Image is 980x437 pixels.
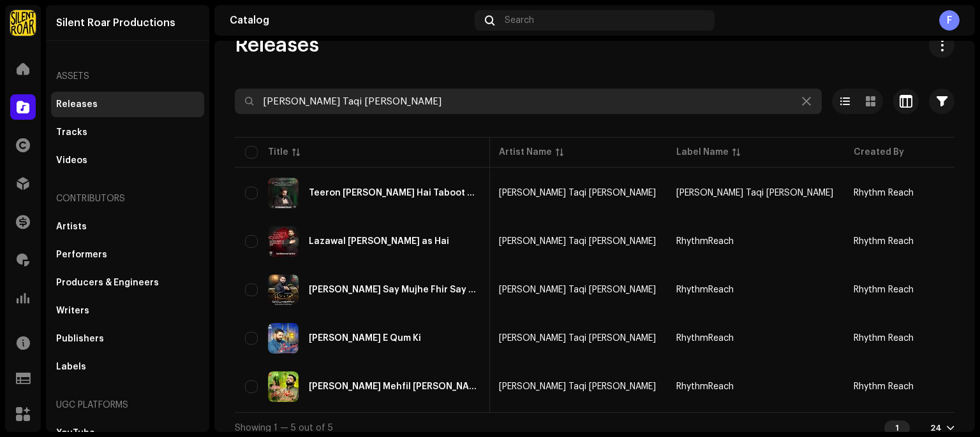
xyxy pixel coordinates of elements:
re-m-nav-item: Releases [51,92,204,117]
span: RhythmReach [676,285,734,294]
div: Lazawal Darsgah Hussain as Hai [309,237,449,246]
div: Mere Baba Say Mujhe Fhir Say Mila Do Bhaiyya [309,285,480,294]
re-a-nav-header: UGC Platforms [51,390,204,420]
span: Syed Mohammad Taqi Rizvi [499,334,656,343]
span: Rhythm Reach [854,237,914,246]
span: Syed Mohammad Taqi Rizvi [499,382,656,391]
div: 24 [930,423,942,433]
span: Releases [235,32,319,58]
re-a-nav-header: Assets [51,61,204,92]
span: Rhythm Reach [854,334,914,343]
img: af6c25fe-ae21-4edd-ae5e-2ad631dd5eaa [268,178,299,208]
div: Catalog [230,15,470,25]
span: Showing 1 — 5 out of 5 [235,424,333,433]
span: Rhythm Reach [854,189,914,197]
re-m-nav-item: Publishers [51,326,204,352]
div: Videos [56,155,87,166]
div: [PERSON_NAME] Taqi [PERSON_NAME] [499,189,656,197]
span: RhythmReach [676,382,734,391]
div: Labels [56,362,86,372]
div: Publishers [56,334,104,344]
span: RhythmReach [676,237,734,246]
div: Title [268,146,288,159]
div: Producers & Engineers [56,278,159,288]
img: 2d67f620-af88-47d1-b571-345a7ac872d3 [268,226,299,257]
re-m-nav-item: Labels [51,354,204,380]
span: Rhythm Reach [854,285,914,294]
re-m-nav-item: Writers [51,298,204,324]
div: Releases [56,99,98,110]
div: F [939,10,960,31]
span: Syed Mohammad Taqi Rizvi [499,285,656,294]
span: Syed Mohammad Taqi Rizvi [676,189,833,197]
span: Search [505,15,534,25]
span: Syed Mohammad Taqi Rizvi [499,189,656,197]
re-m-nav-item: Producers & Engineers [51,270,204,296]
img: c70cca6a-f94a-4b61-8ab7-c6fc648cf3b7 [268,275,299,305]
re-m-nav-item: Videos [51,148,204,173]
re-m-nav-item: Performers [51,242,204,268]
div: 1 [884,420,910,436]
div: [PERSON_NAME] Taqi [PERSON_NAME] [499,382,656,391]
div: [PERSON_NAME] Taqi [PERSON_NAME] [499,237,656,246]
div: Writers [56,306,89,316]
img: fcfd72e7-8859-4002-b0df-9a7058150634 [10,10,36,36]
re-m-nav-item: Artists [51,214,204,240]
div: [PERSON_NAME] Taqi [PERSON_NAME] [499,285,656,294]
div: Label Name [676,146,729,159]
img: b1068dfd-2861-4b8c-ac7c-0aa9dae55941 [268,371,299,402]
div: Shahe Khurasan Mehfil Teri Sajti Hai Jahan [Imam Raza Manqabat] [309,382,480,391]
re-m-nav-item: Tracks [51,120,204,145]
div: Wila Masoom E Qum Ki [309,334,421,343]
input: Search [235,89,822,114]
div: Performers [56,250,107,260]
span: RhythmReach [676,334,734,343]
div: Artists [56,222,87,232]
div: Teeron Ka Asman Hai Taboot Hai Hasan Ka [Shahadat E Imam Hasan (AS) Noha] [309,189,480,197]
img: 737c294f-e2f5-4267-9483-5320646bda4d [268,323,299,354]
re-a-nav-header: Contributors [51,183,204,214]
span: Syed Mohammad Taqi Rizvi [499,237,656,246]
div: Artist Name [499,146,552,159]
div: [PERSON_NAME] Taqi [PERSON_NAME] [499,334,656,343]
div: Tracks [56,127,87,138]
span: Rhythm Reach [854,382,914,391]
